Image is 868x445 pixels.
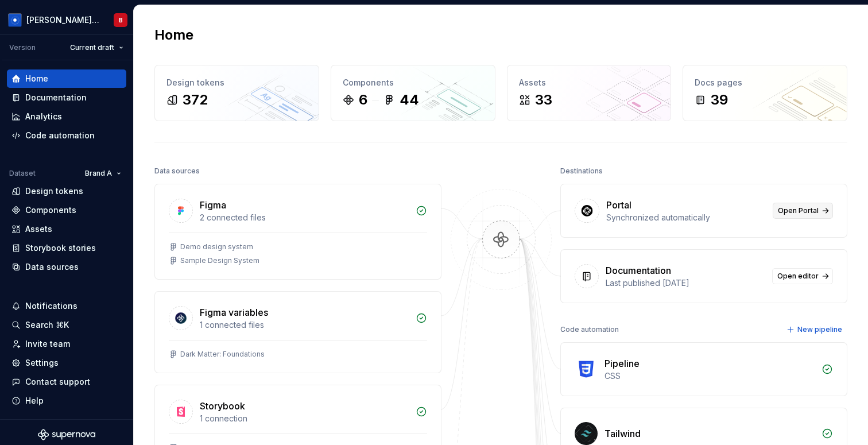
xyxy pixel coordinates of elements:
[604,370,815,382] div: CSS
[183,91,208,109] div: 372
[778,206,819,215] span: Open Portal
[8,13,22,27] img: 049812b6-2877-400d-9dc9-987621144c16.png
[80,165,126,181] button: Brand A
[25,111,62,122] div: Analytics
[7,258,126,276] a: Data sources
[7,297,126,315] button: Notifications
[25,92,87,103] div: Documentation
[70,43,114,52] span: Current draft
[7,316,126,334] button: Search ⌘K
[200,413,409,424] div: 1 connection
[560,163,603,179] div: Destinations
[25,223,52,235] div: Assets
[154,26,193,44] h2: Home
[7,239,126,257] a: Storybook stories
[180,242,253,251] div: Demo design system
[331,65,495,121] a: Components644
[25,338,70,350] div: Invite team
[25,376,90,388] div: Contact support
[7,182,126,200] a: Design tokens
[65,40,129,56] button: Current draft
[25,185,83,197] div: Design tokens
[7,126,126,145] a: Code automation
[119,16,123,25] div: B
[154,184,441,280] a: Figma2 connected filesDemo design systemSample Design System
[9,169,36,178] div: Dataset
[25,395,44,407] div: Help
[7,354,126,372] a: Settings
[154,291,441,373] a: Figma variables1 connected filesDark Matter: Foundations
[560,322,619,338] div: Code automation
[25,261,79,273] div: Data sources
[400,91,419,109] div: 44
[154,163,200,179] div: Data sources
[154,65,319,121] a: Design tokens372
[507,65,672,121] a: Assets33
[25,242,96,254] div: Storybook stories
[180,350,265,359] div: Dark Matter: Foundations
[772,268,833,284] a: Open editor
[2,7,131,32] button: [PERSON_NAME] Design SystemB
[25,300,77,312] div: Notifications
[9,43,36,52] div: Version
[359,91,367,109] div: 6
[695,77,835,88] div: Docs pages
[7,69,126,88] a: Home
[535,91,552,109] div: 33
[38,429,95,440] svg: Supernova Logo
[683,65,847,121] a: Docs pages39
[7,88,126,107] a: Documentation
[166,77,307,88] div: Design tokens
[180,256,259,265] div: Sample Design System
[7,107,126,126] a: Analytics
[604,357,640,370] div: Pipeline
[773,203,833,219] a: Open Portal
[7,201,126,219] a: Components
[25,204,76,216] div: Components
[797,325,842,334] span: New pipeline
[606,198,631,212] div: Portal
[519,77,660,88] div: Assets
[604,427,641,440] div: Tailwind
[343,77,483,88] div: Components
[606,264,671,277] div: Documentation
[200,212,409,223] div: 2 connected files
[25,357,59,369] div: Settings
[7,220,126,238] a: Assets
[606,277,765,289] div: Last published [DATE]
[606,212,766,223] div: Synchronized automatically
[200,198,226,212] div: Figma
[7,392,126,410] button: Help
[25,73,48,84] div: Home
[200,305,268,319] div: Figma variables
[7,335,126,353] a: Invite team
[85,169,112,178] span: Brand A
[26,14,100,26] div: [PERSON_NAME] Design System
[711,91,728,109] div: 39
[777,272,819,281] span: Open editor
[25,319,69,331] div: Search ⌘K
[7,373,126,391] button: Contact support
[200,399,245,413] div: Storybook
[25,130,95,141] div: Code automation
[200,319,409,331] div: 1 connected files
[783,322,847,338] button: New pipeline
